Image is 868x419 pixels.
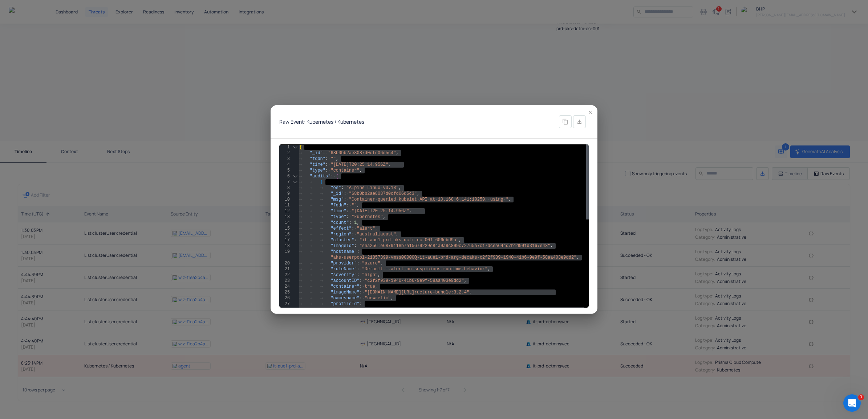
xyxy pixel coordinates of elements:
div: 2 [279,150,290,156]
span: "os" [330,185,341,190]
div: Export [573,115,586,128]
span: : [357,249,359,254]
span: : [346,203,349,208]
div: 23 [279,278,290,284]
span: "high" [362,272,378,278]
span: "_id" [310,151,323,156]
span: "[DATE]T20:25:14.956Z" [330,162,388,167]
div: 8 [279,185,290,191]
span: "region" [330,232,352,237]
span: "accountID" [330,278,359,283]
span: "cluster" [330,238,354,243]
span: : [357,261,359,266]
span: : [346,214,349,219]
span: : [360,290,362,295]
span: : [330,174,333,179]
div: Copy [559,115,572,128]
span: "aks-userpool-21857399-vmss00000Q-it-aue1-prd-arg- [330,255,461,260]
span: : [354,238,357,243]
span: "c2f2f939-1940-41b6-9e9f-58aa403e9dd2" [365,278,464,283]
span: true [365,284,375,289]
span: "count" [330,220,349,225]
span: : [325,168,328,173]
div: 11 [279,202,290,208]
span: "Container queried kubelet API at 10.168.6.141:102 [349,197,480,202]
div: 26 [279,295,290,301]
span: , [459,238,461,243]
div: 14 [279,220,290,226]
span: "sha256:e6879118b7a15679229c84a9a9c899c72765a7c17d [360,243,490,248]
span: "container" [330,284,359,289]
span: : [344,191,346,196]
span: "audits" [310,174,331,179]
span: "it-aue1-prd-aks-dctm-ec-001-606ebd9a" [360,238,459,243]
span: ructure-bundle:3.2.4" [414,290,469,295]
span: "sha256:e6879118b7a15679229c84a9a9c899c72765a7c17d [330,307,461,312]
div: 21 [279,266,290,272]
span: "Default - alert on suspicious runtime behavior" [362,267,488,272]
span: "fqdn" [310,156,325,161]
div: 4 [279,162,290,168]
span: "australiaeast" [357,232,396,237]
span: , [488,267,490,272]
span: , [469,290,472,295]
div: 22 [279,272,290,278]
div: 1 [279,144,290,150]
span: "imageId" [330,243,354,248]
span: , [550,243,553,248]
span: "container" [330,168,359,173]
div: 18 [279,243,290,249]
div: 16 [279,231,290,237]
span: "" [352,203,357,208]
span: : [360,296,362,301]
span: { [320,180,323,185]
span: , [396,232,398,237]
span: "azure" [362,261,380,266]
span: "_id" [330,191,344,196]
span: : [344,197,346,202]
span: 50, using " [480,197,508,202]
span: { [299,145,302,150]
span: 1 [354,220,357,225]
span: : [354,243,357,248]
span: cea644d7b1d991d3167e43" [490,243,551,248]
span: "68b0bb2ae8087d0cfd06d5c3" [349,191,417,196]
span: "[DATE]T20:25:14.956Z" [352,209,409,214]
span: : [352,232,354,237]
span: , [388,162,391,167]
div: 7 [279,179,290,185]
span: , [417,191,419,196]
span: cea644d7b1d991d3167e43_newrelic_it-aue1-prd-aks [461,307,584,312]
span: "68b0bb2ae8087d0cfd06d5c4" [328,151,396,156]
span: : [352,226,354,231]
div: 20 [279,260,290,266]
span: , [508,197,511,202]
div: 9 [279,191,290,197]
div: 13 [279,214,290,220]
span: "time" [310,162,325,167]
span: , [391,296,393,301]
span: , [357,203,359,208]
span: "severity" [330,272,357,278]
div: 15 [279,226,290,231]
span: "hostname" [330,249,357,254]
span: "namespace" [330,296,359,301]
span: , [399,185,401,190]
span: "fqdn" [330,203,346,208]
span: : [323,151,325,156]
span: : [325,156,328,161]
span: "" [330,156,336,161]
div: 10 [279,197,290,202]
span: : [325,162,328,167]
span: "provider" [330,261,357,266]
span: "Alpine Linux v3.18" [346,185,399,190]
div: 5 [279,168,290,173]
div: 12 [279,208,290,214]
span: "msg" [330,197,344,202]
div: 19 [279,249,290,255]
span: , [378,272,380,278]
span: : [346,209,349,214]
span: "type" [330,214,346,219]
div: 27 [279,301,290,307]
span: "time" [330,209,346,214]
